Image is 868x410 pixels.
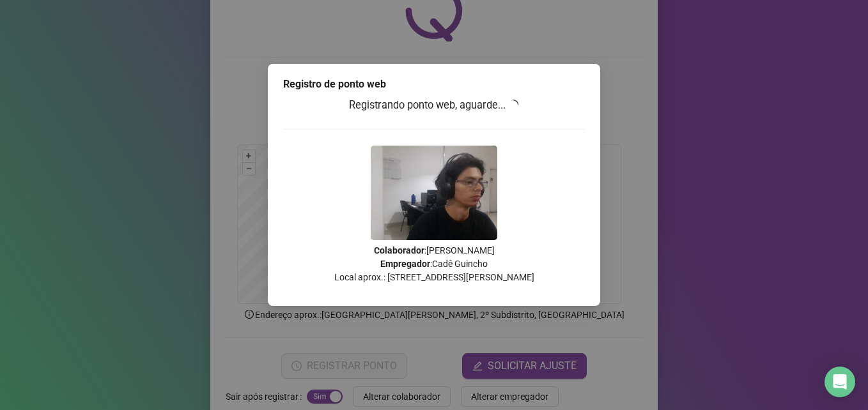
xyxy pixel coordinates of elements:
img: Z [371,146,497,240]
p: : [PERSON_NAME] : Cadê Guincho Local aprox.: [STREET_ADDRESS][PERSON_NAME] [283,244,585,284]
strong: Colaborador [374,245,424,255]
span: loading [506,97,521,112]
h3: Registrando ponto web, aguarde... [283,97,585,114]
div: Registro de ponto web [283,77,585,92]
strong: Empregador [380,259,430,269]
div: Open Intercom Messenger [825,367,855,397]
